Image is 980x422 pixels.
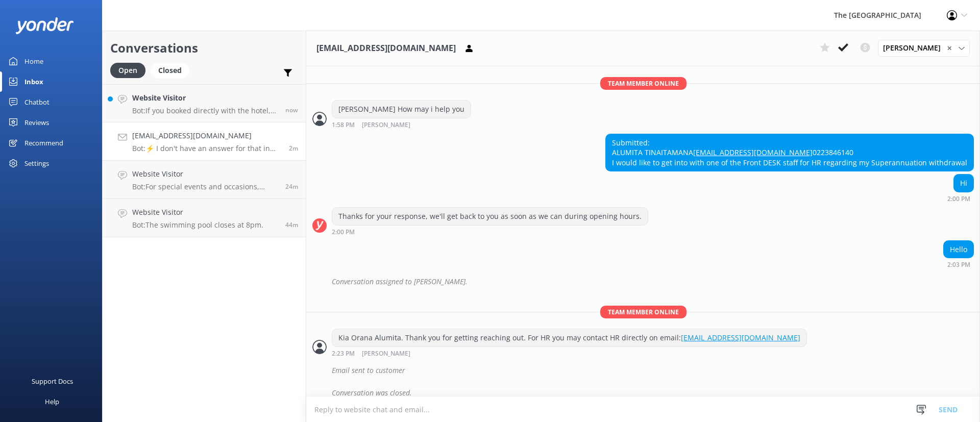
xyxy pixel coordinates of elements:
img: yonder-white-logo.png [15,17,74,34]
div: Sep 30 2025 02:00pm (UTC -10:00) Pacific/Honolulu [947,195,974,202]
p: Bot: ⚡ I don't have an answer for that in my knowledge base. Please try and rephrase your questio... [132,144,281,153]
span: Oct 08 2025 04:50pm (UTC -10:00) Pacific/Honolulu [285,220,298,229]
div: Help [45,391,59,412]
div: [PERSON_NAME] How may i help you [332,101,471,118]
h4: Website Visitor [132,168,278,180]
span: Oct 08 2025 05:33pm (UTC -10:00) Pacific/Honolulu [289,144,298,153]
span: Oct 08 2025 05:35pm (UTC -10:00) Pacific/Honolulu [285,106,298,114]
span: Team member online [600,77,687,90]
div: Conversation was closed. [332,384,974,402]
a: Open [110,64,151,76]
h2: Conversations [110,38,298,58]
div: Home [24,51,43,71]
div: Recommend [24,133,63,153]
div: Thanks for your response, we'll get back to you as soon as we can during opening hours. [332,208,648,225]
div: Hi [954,175,973,192]
div: Reviews [24,112,49,133]
a: Website VisitorBot:The swimming pool closes at 8pm.44m [103,199,306,237]
div: Email sent to customer [332,362,974,379]
p: Bot: For special events and occasions, please email our team at [EMAIL_ADDRESS][DOMAIN_NAME]. [132,182,278,191]
a: Website VisitorBot:If you booked directly with the hotel, you can amend your booking on the booki... [103,84,306,122]
strong: 2:23 PM [332,351,355,357]
strong: 1:58 PM [332,122,355,129]
div: Open [110,63,145,78]
div: Sep 30 2025 02:23pm (UTC -10:00) Pacific/Honolulu [332,350,807,357]
div: Sep 30 2025 01:58pm (UTC -10:00) Pacific/Honolulu [332,121,471,129]
span: Team member online [600,306,687,318]
span: [PERSON_NAME] [883,42,947,54]
span: Oct 08 2025 05:11pm (UTC -10:00) Pacific/Honolulu [285,182,298,191]
div: Conversation assigned to [PERSON_NAME]. [332,273,974,290]
div: Assign User [878,40,970,56]
span: ✕ [947,43,952,53]
div: Kia Orana Alumita. Thank you for getting reaching out. For HR you may contact HR directly on email: [332,329,806,346]
h4: Website Visitor [132,207,263,218]
a: [EMAIL_ADDRESS][DOMAIN_NAME] [681,333,800,342]
strong: 2:00 PM [332,229,355,235]
div: Closed [151,63,189,78]
div: Inbox [24,71,43,92]
h3: [EMAIL_ADDRESS][DOMAIN_NAME] [316,42,456,55]
div: 2025-10-01T00:18:14.924 [312,273,974,290]
div: 2025-10-01T00:26:22.770 [312,362,974,379]
span: [PERSON_NAME] [362,122,410,129]
strong: 2:03 PM [947,262,970,268]
span: [PERSON_NAME] [362,351,410,357]
a: [EMAIL_ADDRESS][DOMAIN_NAME]Bot:⚡ I don't have an answer for that in my knowledge base. Please tr... [103,122,306,161]
h4: Website Visitor [132,92,278,104]
strong: 2:00 PM [947,196,970,202]
a: Closed [151,64,194,76]
div: Chatbot [24,92,50,112]
p: Bot: If you booked directly with the hotel, you can amend your booking on the booking engine on o... [132,106,278,115]
div: Submitted: ALUMITA TINAITAMANA 0223846140 I would like to get into with one of the Front DESK sta... [606,134,973,171]
div: Hello [944,241,973,258]
a: Website VisitorBot:For special events and occasions, please email our team at [EMAIL_ADDRESS][DOM... [103,161,306,199]
div: Settings [24,153,49,173]
h4: [EMAIL_ADDRESS][DOMAIN_NAME] [132,130,281,141]
div: Support Docs [32,371,73,391]
a: [EMAIL_ADDRESS][DOMAIN_NAME] [693,147,813,157]
div: 2025-10-01T03:54:43.012 [312,384,974,402]
p: Bot: The swimming pool closes at 8pm. [132,220,263,230]
div: Sep 30 2025 02:00pm (UTC -10:00) Pacific/Honolulu [332,228,648,235]
div: Sep 30 2025 02:03pm (UTC -10:00) Pacific/Honolulu [943,261,974,268]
